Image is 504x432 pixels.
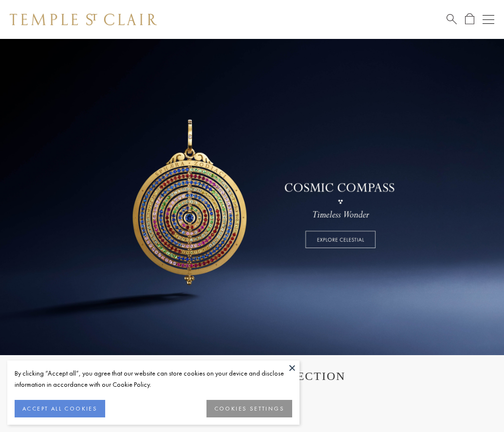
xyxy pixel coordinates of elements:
a: Search [447,13,457,25]
button: ACCEPT ALL COOKIES [15,400,105,417]
button: COOKIES SETTINGS [206,400,292,417]
div: By clicking “Accept all”, you agree that our website can store cookies on your device and disclos... [15,368,292,390]
a: Open Shopping Bag [465,13,474,25]
button: Open navigation [483,14,494,25]
img: Temple St. Clair [10,14,157,25]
